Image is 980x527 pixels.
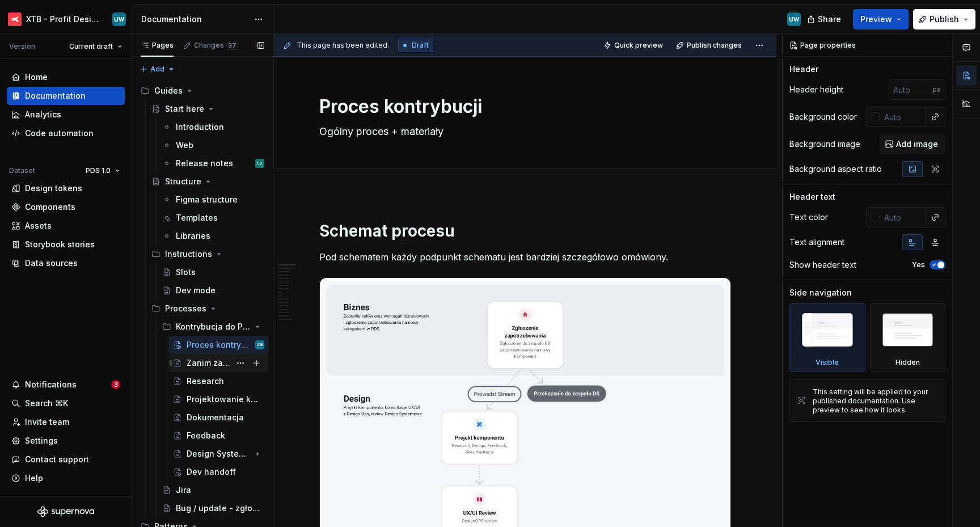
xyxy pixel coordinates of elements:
[257,339,263,351] div: UW
[801,9,848,29] button: Share
[789,111,857,123] div: Background color
[168,463,269,481] a: Dev handoff
[176,230,210,242] div: Libraries
[158,481,269,499] a: Jira
[136,82,269,100] div: Guides
[7,68,125,86] a: Home
[25,258,78,269] div: Data sources
[880,107,926,127] input: Auto
[158,227,269,245] a: Libraries
[789,212,828,223] div: Text color
[912,260,925,269] label: Yes
[818,14,841,25] span: Share
[7,432,125,450] a: Settings
[176,212,218,224] div: Templates
[25,109,61,120] div: Analytics
[158,318,269,336] div: Kontrybucja do PDS
[614,41,663,50] span: Quick preview
[7,450,125,469] button: Contact support
[26,14,99,25] div: XTB - Profit Design System
[158,499,269,517] a: Bug / update - zgłoszenia
[9,42,35,51] div: Version
[187,466,236,478] div: Dev handoff
[789,15,799,24] div: UW
[317,93,729,120] textarea: Proces kontrybucji
[813,387,938,415] div: This setting will be applied to your published documentation. Use preview to see how it looks.
[147,172,269,191] a: Structure
[687,41,742,50] span: Publish changes
[7,124,125,142] a: Code automation
[111,380,120,389] span: 3
[25,90,86,102] div: Documentation
[816,358,839,367] div: Visible
[25,473,43,484] div: Help
[412,41,429,50] span: Draft
[226,41,238,50] span: 37
[25,220,52,231] div: Assets
[317,123,729,141] textarea: Ogólny proces + materiały
[168,372,269,390] a: Research
[86,166,111,175] span: PDS 1.0
[9,166,35,175] div: Dataset
[7,469,125,487] button: Help
[158,191,269,209] a: Figma structure
[7,106,125,124] a: Analytics
[168,336,269,354] a: Proces kontrybucjiUW
[187,357,230,369] div: Zanim zaczniesz
[896,138,938,150] span: Add image
[25,201,75,213] div: Components
[889,79,932,100] input: Auto
[187,412,244,423] div: Dokumentacja
[789,64,818,75] div: Header
[81,163,125,179] button: PDS 1.0
[297,41,389,50] span: This page has been edited.
[870,303,946,372] div: Hidden
[165,303,206,314] div: Processes
[141,14,248,25] div: Documentation
[895,358,920,367] div: Hidden
[789,259,856,271] div: Show header text
[168,445,269,463] a: Design System review
[114,15,124,24] div: UW
[141,41,174,50] div: Pages
[187,448,251,459] div: Design System review
[187,394,262,405] div: Projektowanie komponentu
[860,14,892,25] span: Preview
[930,14,959,25] span: Publish
[176,158,233,169] div: Release notes
[136,61,179,77] button: Add
[25,435,58,446] div: Settings
[25,239,95,250] div: Storybook stories
[165,103,204,115] div: Start here
[319,221,731,241] h1: Schemat procesu
[176,285,216,296] div: Dev mode
[147,300,269,318] div: Processes
[913,9,975,29] button: Publish
[932,85,941,94] p: px
[789,84,843,95] div: Header height
[25,128,94,139] div: Code automation
[7,179,125,197] a: Design tokens
[7,254,125,272] a: Data sources
[880,134,945,154] button: Add image
[176,484,191,496] div: Jira
[7,198,125,216] a: Components
[25,416,69,428] div: Invite team
[37,506,94,517] svg: Supernova Logo
[187,376,224,387] div: Research
[25,379,77,390] div: Notifications
[7,376,125,394] button: Notifications3
[7,235,125,254] a: Storybook stories
[176,503,262,514] div: Bug / update - zgłoszenia
[158,136,269,154] a: Web
[158,263,269,281] a: Slots
[789,237,844,248] div: Text alignment
[168,408,269,427] a: Dokumentacja
[257,158,263,169] div: LS
[158,281,269,300] a: Dev mode
[176,194,238,205] div: Figma structure
[176,321,251,332] div: Kontrybucja do PDS
[25,398,68,409] div: Search ⌘K
[853,9,909,29] button: Preview
[789,163,882,175] div: Background aspect ratio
